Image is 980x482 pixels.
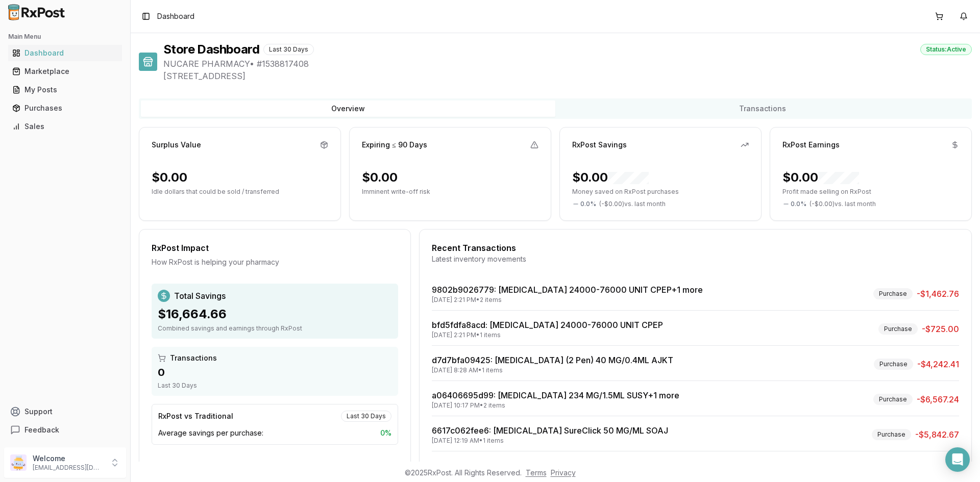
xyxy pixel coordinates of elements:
[878,323,918,335] div: Purchase
[432,242,959,254] div: Recent Transactions
[8,81,122,99] a: My Posts
[157,11,194,21] nav: breadcrumb
[782,140,840,150] div: RxPost Earnings
[4,118,126,135] button: Sales
[158,428,263,438] span: Average savings per purchase:
[432,285,703,295] a: 9802b9026779: [MEDICAL_DATA] 24000-76000 UNIT CPEP+1 more
[872,429,911,440] div: Purchase
[8,117,122,136] a: Sales
[12,85,118,95] div: My Posts
[922,323,959,335] span: -$725.00
[10,454,27,471] img: User avatar
[782,169,859,186] div: $0.00
[526,468,547,477] a: Terms
[915,428,959,441] span: -$5,842.67
[158,382,392,390] div: Last 30 Days
[174,290,226,302] span: Total Savings
[572,188,749,196] p: Money saved on RxPost purchases
[362,169,398,186] div: $0.00
[920,44,972,55] div: Status: Active
[432,254,959,264] div: Latest inventory movements
[12,103,118,113] div: Purchases
[917,393,959,405] span: -$6,567.24
[163,41,259,58] h1: Store Dashboard
[782,188,959,196] p: Profit made selling on RxPost
[8,33,122,41] h2: Main Menu
[4,63,126,80] button: Marketplace
[152,242,398,254] div: RxPost Impact
[873,288,913,299] div: Purchase
[4,4,69,20] img: RxPost Logo
[432,425,668,436] a: 6617c062fee6: [MEDICAL_DATA] SureClick 50 MG/ML SOAJ
[341,411,391,422] div: Last 30 Days
[12,121,118,132] div: Sales
[158,365,392,379] div: 0
[33,453,104,464] p: Welcome
[917,358,959,370] span: -$4,242.41
[157,11,194,21] span: Dashboard
[163,70,972,82] span: [STREET_ADDRESS]
[380,428,391,438] span: 0 %
[432,366,673,374] div: [DATE] 8:28 AM • 1 items
[432,320,663,330] a: bfd5fdfa8acd: [MEDICAL_DATA] 24000-76000 UNIT CPEP
[555,100,970,117] button: Transactions
[152,257,398,267] div: How RxPost is helping your pharmacy
[580,200,596,208] span: 0.0 %
[432,355,673,365] a: d7d7bfa09425: [MEDICAL_DATA] (2 Pen) 40 MG/0.4ML AJKT
[152,188,328,196] p: Idle dollars that could be sold / transferred
[263,44,314,55] div: Last 30 Days
[141,100,555,117] button: Overview
[791,200,806,208] span: 0.0 %
[158,324,392,333] div: Combined savings and earnings through RxPost
[163,58,972,70] span: NUCARE PHARMACY • # 1538817408
[158,306,392,322] div: $16,664.66
[170,353,217,363] span: Transactions
[874,359,913,370] div: Purchase
[4,82,126,98] button: My Posts
[432,401,679,410] div: [DATE] 10:17 PM • 2 items
[362,140,427,150] div: Expiring ≤ 90 Days
[873,394,913,405] div: Purchase
[362,188,538,196] p: Imminent write-off risk
[12,48,118,58] div: Dashboard
[432,331,663,339] div: [DATE] 2:21 PM • 1 items
[4,421,126,439] button: Feedback
[8,99,122,117] a: Purchases
[572,140,627,150] div: RxPost Savings
[158,411,233,421] div: RxPost vs Traditional
[572,169,649,186] div: $0.00
[8,62,122,81] a: Marketplace
[945,447,970,472] div: Open Intercom Messenger
[4,402,126,421] button: Support
[4,45,126,61] button: Dashboard
[917,288,959,300] span: -$1,462.76
[152,169,187,186] div: $0.00
[432,296,703,304] div: [DATE] 2:21 PM • 2 items
[12,66,118,77] div: Marketplace
[33,464,104,472] p: [EMAIL_ADDRESS][DOMAIN_NAME]
[4,100,126,116] button: Purchases
[551,468,576,477] a: Privacy
[152,140,201,150] div: Surplus Value
[810,200,876,208] span: ( - $0.00 ) vs. last month
[24,425,59,435] span: Feedback
[432,390,679,400] a: a06406695d99: [MEDICAL_DATA] 234 MG/1.5ML SUSY+1 more
[432,437,668,445] div: [DATE] 12:19 AM • 1 items
[8,44,122,62] a: Dashboard
[599,200,666,208] span: ( - $0.00 ) vs. last month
